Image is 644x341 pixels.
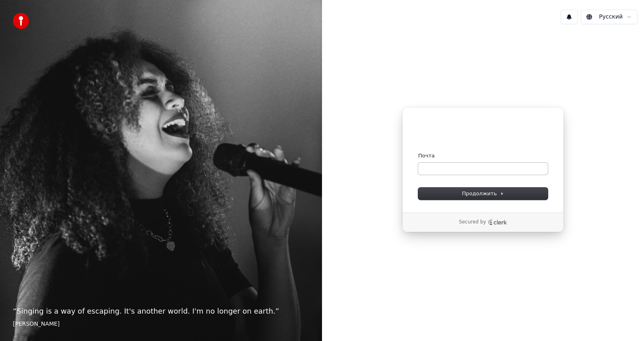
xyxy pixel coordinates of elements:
label: Почта [418,152,435,159]
button: Продолжить [418,188,548,200]
img: youka [13,13,29,29]
p: “ Singing is a way of escaping. It's another world. I'm no longer on earth. ” [13,306,309,317]
span: Продолжить [462,190,504,197]
a: Clerk logo [488,219,507,225]
p: Secured by [459,219,486,225]
footer: [PERSON_NAME] [13,320,309,328]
